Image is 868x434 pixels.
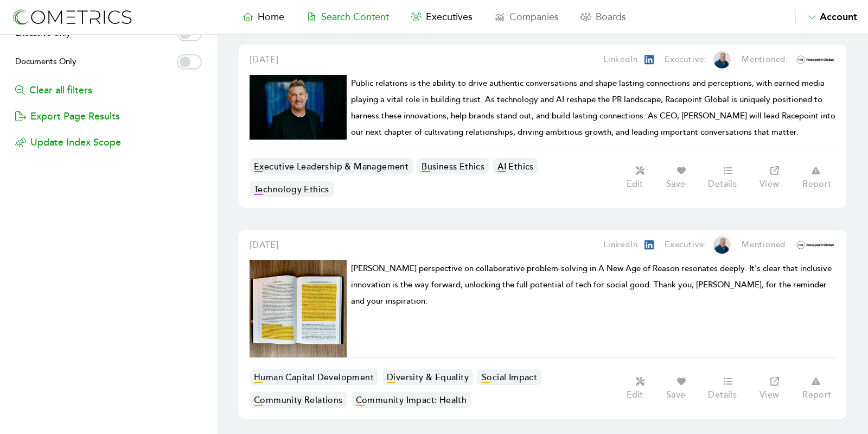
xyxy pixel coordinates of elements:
a: Human Capital Development [250,369,378,385]
a: Social Impact [477,369,541,385]
span: Search Content [321,11,389,23]
span: Boards [596,11,626,23]
p: Edit [627,389,643,400]
p: Executive: [665,53,707,66]
a: [DATE] [250,238,279,251]
p: Mentioned: [742,238,788,251]
a: Community Relations [250,392,347,408]
span: Account [820,11,857,23]
a: [DATE] [250,53,279,66]
p: Report [802,389,831,400]
button: Account [795,9,857,24]
button: Export Page Results [15,98,120,124]
a: AI Ethics [493,158,538,174]
span: Documents Only [15,54,76,70]
a: Mentioned: [731,53,835,66]
p: Update Index Scope [15,135,202,150]
a: Boards [570,9,637,24]
span: Companies [509,11,559,23]
span: [PERSON_NAME] perspective on collaborative problem-solving in A New Age of Reason resonates deepl... [351,263,832,306]
img: logo-refresh-RPX2ODFg.svg [11,7,133,27]
span: Public relations is the ability to drive authentic conversations and shape lasting connections an... [351,78,835,137]
a: Search Content [295,9,400,24]
button: Edit [621,375,660,401]
p: Mentioned: [742,53,788,66]
a: View [754,375,796,401]
img: Cometrics Content Result Image [250,260,347,357]
p: View [759,179,780,190]
a: Companies [483,9,570,24]
a: Business Ethics [417,158,489,174]
p: Save [666,179,686,190]
button: Edit [621,165,660,191]
img: Cometrics Content Result Image [250,75,347,140]
a: Executive Leadership & Management [250,158,413,174]
p: LinkedIn [603,238,637,251]
span: Home [258,11,284,23]
a: Home [232,9,295,24]
span: [DATE] [250,240,279,250]
a: Clear all filters [15,84,92,96]
p: Executive: [665,238,707,251]
a: Executives [400,9,483,24]
a: Technology Ethics [250,181,334,197]
p: Details [708,179,737,190]
p: Details [708,389,737,400]
p: Edit [627,179,643,190]
p: View [759,389,780,400]
span: Executives [426,11,473,23]
a: View [754,165,796,191]
a: Community Impact: Health [352,392,471,408]
a: Details [703,375,754,401]
a: Details [703,165,754,191]
span: [DATE] [250,54,279,65]
p: LinkedIn [603,53,637,66]
a: Mentioned: [731,238,835,251]
p: Save [666,389,686,400]
p: Report [802,179,831,190]
a: Diversity & Equality [382,369,473,385]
